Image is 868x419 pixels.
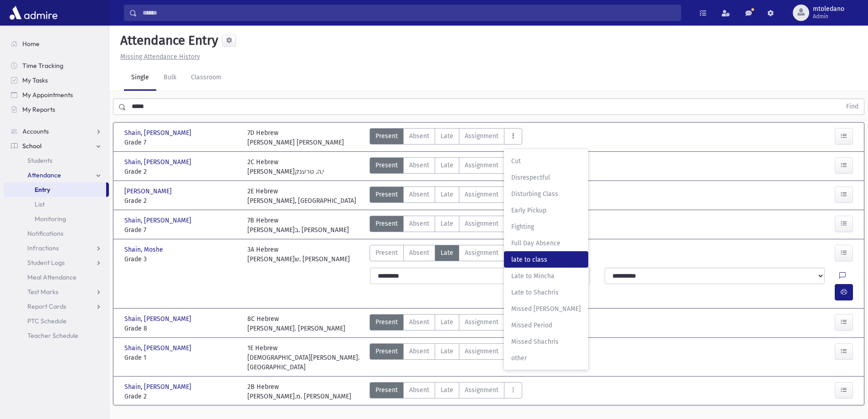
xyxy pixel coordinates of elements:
[511,238,581,248] span: Full Day Absence
[4,139,109,153] a: School
[511,271,581,281] span: Late to Mincha
[370,186,522,206] div: AttTypes
[465,317,498,327] span: Assignment
[511,288,581,297] span: Late to Shachris
[124,353,238,362] span: Grade 1
[22,142,41,150] span: School
[247,186,356,206] div: 2E Hebrew [PERSON_NAME], [GEOGRAPHIC_DATA]
[4,299,109,314] a: Report Cards
[247,245,350,264] div: 3A Hebrew [PERSON_NAME]ש. [PERSON_NAME]
[465,347,498,356] span: Assignment
[465,385,498,395] span: Assignment
[27,244,59,252] span: Infractions
[137,5,681,21] input: Search
[465,219,498,228] span: Assignment
[511,353,581,363] span: other
[409,317,429,327] span: Absent
[4,241,109,255] a: Infractions
[4,226,109,241] a: Notifications
[7,4,60,22] img: AdmirePro
[124,343,193,353] span: Shain, [PERSON_NAME]
[124,65,156,91] a: Single
[409,160,429,170] span: Absent
[27,288,58,296] span: Test Marks
[124,324,238,333] span: Grade 8
[511,337,581,347] span: Missed Shachris
[375,131,398,141] span: Present
[375,190,398,199] span: Present
[4,212,109,226] a: Monitoring
[370,245,522,264] div: AttTypes
[22,40,40,48] span: Home
[4,197,109,212] a: List
[27,156,52,165] span: Students
[370,382,522,401] div: AttTypes
[4,36,109,51] a: Home
[409,131,429,141] span: Absent
[124,186,174,196] span: [PERSON_NAME]
[375,317,398,327] span: Present
[4,255,109,270] a: Student Logs
[375,385,398,395] span: Present
[27,317,67,325] span: PTC Schedule
[511,206,581,215] span: Early Pickup
[117,33,218,48] h5: Attendance Entry
[35,200,45,208] span: List
[4,314,109,328] a: PTC Schedule
[370,314,522,333] div: AttTypes
[124,216,193,225] span: Shain, [PERSON_NAME]
[184,65,229,91] a: Classroom
[4,328,109,343] a: Teacher Schedule
[4,270,109,285] a: Meal Attendance
[22,105,55,114] span: My Reports
[465,248,498,258] span: Assignment
[35,186,50,194] span: Entry
[124,392,238,401] span: Grade 2
[27,331,78,340] span: Teacher Schedule
[409,347,429,356] span: Absent
[441,317,453,327] span: Late
[511,222,581,232] span: Fighting
[35,215,66,223] span: Monitoring
[375,160,398,170] span: Present
[511,173,581,182] span: Disrespectful
[375,219,398,228] span: Present
[409,248,429,258] span: Absent
[511,255,581,264] span: late to class
[27,229,63,238] span: Notifications
[22,127,49,135] span: Accounts
[511,321,581,330] span: Missed Period
[117,53,200,61] a: Missing Attendance History
[4,153,109,168] a: Students
[441,347,453,356] span: Late
[124,167,238,176] span: Grade 2
[4,168,109,182] a: Attendance
[124,128,193,138] span: Shain, [PERSON_NAME]
[409,385,429,395] span: Absent
[4,102,109,117] a: My Reports
[441,248,453,258] span: Late
[511,304,581,314] span: Missed [PERSON_NAME]
[465,131,498,141] span: Assignment
[370,157,522,176] div: AttTypes
[22,76,48,84] span: My Tasks
[247,216,349,235] div: 7B Hebrew [PERSON_NAME]ב. [PERSON_NAME]
[441,190,453,199] span: Late
[4,285,109,299] a: Test Marks
[4,58,109,73] a: Time Tracking
[441,160,453,170] span: Late
[441,131,453,141] span: Late
[124,138,238,147] span: Grade 7
[4,182,106,197] a: Entry
[27,259,65,267] span: Student Logs
[4,73,109,88] a: My Tasks
[124,225,238,235] span: Grade 7
[370,343,522,372] div: AttTypes
[441,219,453,228] span: Late
[247,128,344,147] div: 7D Hebrew [PERSON_NAME] [PERSON_NAME]
[124,382,193,392] span: Shain, [PERSON_NAME]
[22,62,63,70] span: Time Tracking
[409,190,429,199] span: Absent
[465,160,498,170] span: Assignment
[156,65,184,91] a: Bulk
